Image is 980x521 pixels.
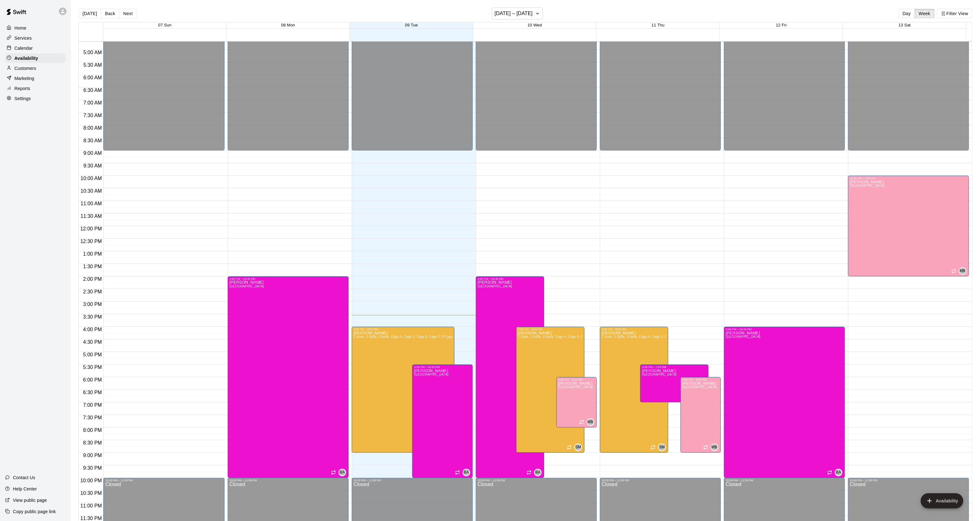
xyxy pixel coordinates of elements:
[5,33,66,43] a: Services
[5,74,66,83] div: Marketing
[331,470,336,475] span: Recurring availability
[158,23,171,27] button: 07 Sun
[82,150,104,156] span: 9:00 AM
[921,493,963,508] button: add
[478,479,595,482] div: 10:00 PM – 11:59 PM
[534,469,542,476] div: Brian Anderson
[14,45,33,51] p: Calendar
[898,23,911,27] button: 13 Sat
[915,9,935,18] button: Week
[455,470,460,475] span: Recurring availability
[898,9,915,18] button: Day
[711,444,718,451] div: Mike Badala
[848,176,969,276] div: 10:00 AM – 2:00 PM: Available
[414,373,449,376] span: [GEOGRAPHIC_DATA]
[79,201,104,206] span: 11:00 AM
[354,328,453,331] div: 4:00 PM – 9:00 PM
[850,177,967,180] div: 10:00 AM – 2:00 PM
[681,377,721,453] div: 6:00 PM – 9:00 PM: Available
[711,444,717,450] span: MB
[405,23,418,27] button: 09 Tue
[558,378,595,381] div: 6:00 PM – 8:00 PM
[492,8,543,20] button: [DATE] – [DATE]
[587,418,594,426] div: Mike Badala
[339,469,346,476] div: Brian Anderson
[5,23,66,33] div: Home
[82,62,104,68] span: 5:30 AM
[79,188,104,194] span: 10:30 AM
[281,23,295,27] button: 08 Mon
[82,302,104,307] span: 3:00 PM
[959,267,966,275] div: Mike Badala
[5,43,66,53] div: Calendar
[119,9,137,18] button: Next
[228,276,349,478] div: 2:00 PM – 10:00 PM: Available
[339,469,345,476] span: BA
[602,328,667,331] div: 4:00 PM – 9:00 PM
[14,25,26,31] p: Home
[850,184,885,187] span: [GEOGRAPHIC_DATA]
[14,85,30,92] p: Reports
[82,377,104,382] span: 6:00 PM
[495,9,533,18] h6: [DATE] – [DATE]
[13,497,47,503] p: View public page
[658,444,666,451] div: Steve Malvagna
[652,23,664,27] button: 11 Thu
[5,64,66,73] a: Customers
[82,428,104,433] span: 8:00 PM
[79,503,103,508] span: 11:00 PM
[476,276,544,478] div: 2:00 PM – 10:00 PM: Available
[703,445,708,450] span: Recurring availability
[82,138,104,143] span: 8:30 AM
[79,239,103,244] span: 12:30 PM
[14,35,32,41] p: Services
[574,444,582,451] div: Steve Malvagna
[602,479,719,482] div: 10:00 PM – 11:59 PM
[518,328,583,331] div: 4:00 PM – 9:00 PM
[82,415,104,420] span: 7:30 PM
[567,445,572,450] span: Recurring availability
[535,469,541,476] span: BA
[5,94,66,103] a: Settings
[13,486,37,492] p: Help Center
[5,54,66,63] a: Availability
[835,469,842,476] div: Brian Anderson
[82,125,104,131] span: 8:00 AM
[724,327,845,478] div: 4:00 PM – 10:00 PM: Available
[659,444,665,450] span: SM
[79,213,104,219] span: 11:30 AM
[101,9,119,18] button: Back
[726,328,843,331] div: 4:00 PM – 10:00 PM
[527,23,542,27] button: 10 Wed
[527,470,532,475] span: Recurring availability
[726,479,843,482] div: 10:00 PM – 11:59 PM
[82,276,104,282] span: 2:00 PM
[836,469,841,476] span: BA
[642,365,707,369] div: 5:30 PM – 7:00 PM
[464,469,469,476] span: BA
[79,516,103,521] span: 11:30 PM
[82,327,104,332] span: 4:00 PM
[230,479,347,482] div: 10:00 PM – 11:59 PM
[850,479,967,482] div: 10:00 PM – 11:59 PM
[230,277,347,280] div: 2:00 PM – 10:00 PM
[478,285,512,288] span: [GEOGRAPHIC_DATA]
[827,470,832,475] span: Recurring availability
[79,478,103,483] span: 10:00 PM
[82,390,104,395] span: 6:30 PM
[414,365,471,369] div: 5:30 PM – 10:00 PM
[556,377,597,428] div: 6:00 PM – 8:00 PM: Available
[78,9,101,18] button: [DATE]
[14,55,38,61] p: Availability
[82,314,104,320] span: 3:30 PM
[82,100,104,105] span: 7:00 AM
